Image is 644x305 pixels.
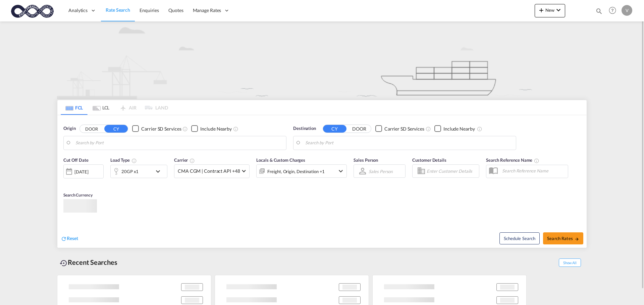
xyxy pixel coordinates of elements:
span: Reset [67,235,78,241]
input: Search by Port [305,138,513,148]
div: V [622,5,632,16]
span: Rate Search [106,7,130,13]
md-tab-item: LCL [88,100,114,115]
span: Enquiries [140,7,159,13]
img: new-FCL.png [57,21,587,99]
span: Customer Details [412,157,446,163]
md-checkbox: Checkbox No Ink [191,125,232,132]
input: Search by Port [75,138,283,148]
button: Note: By default Schedule search will only considerorigin ports, destination ports and cut off da... [499,232,540,244]
div: [DATE] [63,164,104,178]
span: Search Rates [547,236,579,241]
div: Origin DOOR CY Checkbox No InkUnchecked: Search for CY (Container Yard) services for all selected... [57,115,587,248]
button: DOOR [80,125,103,133]
span: Search Reference Name [486,157,539,163]
button: CY [323,125,346,133]
md-icon: icon-refresh [61,236,67,242]
md-select: Sales Person [368,166,393,176]
md-icon: Unchecked: Search for CY (Container Yard) services for all selected carriers.Checked : Search for... [182,126,188,132]
md-tab-item: FCL [61,100,88,115]
md-icon: Unchecked: Ignores neighbouring ports when fetching rates.Checked : Includes neighbouring ports w... [233,126,238,132]
button: icon-plus 400-fgNewicon-chevron-down [535,4,565,17]
md-icon: icon-information-outline [131,158,137,163]
md-checkbox: Checkbox No Ink [132,125,181,132]
span: Show All [559,258,581,267]
md-icon: icon-arrow-right [575,237,579,241]
div: [DATE] [74,169,88,175]
div: 20GP x1 [121,167,139,176]
span: Destination [293,125,316,132]
div: Carrier SD Services [384,126,424,132]
div: icon-magnify [595,7,603,17]
span: Help [607,5,618,16]
span: Search Currency [63,193,93,198]
div: Recent Searches [57,255,120,270]
span: Load Type [110,157,137,163]
span: Analytics [68,7,88,14]
span: Locals & Custom Charges [256,157,305,163]
span: CMA CGM | Contract API +48 [178,168,240,174]
div: Carrier SD Services [141,126,181,132]
div: Freight Origin Destination Factory Stuffingicon-chevron-down [256,164,347,178]
div: icon-refreshReset [61,235,78,242]
button: DOOR [347,125,371,133]
span: Quotes [168,7,183,13]
md-pagination-wrapper: Use the left and right arrow keys to navigate between tabs [61,100,168,115]
span: Sales Person [354,157,378,163]
span: New [537,7,562,13]
input: Search Reference Name [499,166,568,176]
md-icon: The selected Trucker/Carrierwill be displayed in the rate results If the rates are from another f... [190,158,195,163]
span: Origin [63,125,75,132]
div: Freight Origin Destination Factory Stuffing [267,167,325,176]
md-icon: icon-chevron-down [554,6,562,14]
md-icon: icon-backup-restore [60,259,68,267]
span: Manage Rates [193,7,221,14]
md-icon: icon-plus 400-fg [537,6,545,14]
button: Search Ratesicon-arrow-right [543,232,583,244]
button: CY [104,125,128,133]
md-icon: icon-chevron-down [154,167,165,175]
span: Cut Off Date [63,157,89,163]
input: Enter Customer Details [427,166,477,176]
md-icon: Your search will be saved by the below given name [534,158,539,163]
md-icon: icon-chevron-down [337,167,345,175]
div: Include Nearby [443,126,475,132]
md-datepicker: Select [63,178,68,187]
md-icon: icon-magnify [595,7,603,15]
md-icon: Unchecked: Search for CY (Container Yard) services for all selected carriers.Checked : Search for... [426,126,431,132]
md-checkbox: Checkbox No Ink [434,125,475,132]
md-checkbox: Checkbox No Ink [375,125,424,132]
div: 20GP x1icon-chevron-down [110,165,167,178]
img: c818b980817911efbdc1a76df449e905.png [10,3,55,18]
div: Help [607,5,622,17]
span: Carrier [174,157,195,163]
div: Include Nearby [200,126,232,132]
md-icon: Unchecked: Ignores neighbouring ports when fetching rates.Checked : Includes neighbouring ports w... [477,126,482,132]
